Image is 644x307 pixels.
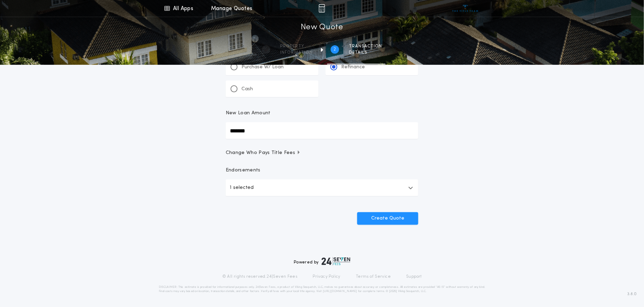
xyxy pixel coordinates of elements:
p: Purchase W/ Loan [241,64,284,71]
img: logo [322,257,350,266]
span: information [280,50,313,55]
span: Change Who Pays Title Fees [226,149,301,156]
input: New Loan Amount [226,122,418,139]
span: Transaction [349,44,382,49]
span: 3.8.0 [628,291,637,297]
a: Support [406,274,422,279]
p: DISCLAIMER: This estimate is provided for informational purposes only. 24|Seven Fees, a product o... [159,285,485,293]
p: Refinance [341,64,365,71]
button: 1 selected [226,179,418,196]
a: Terms of Service [356,274,391,279]
p: New Loan Amount [226,110,271,117]
p: Cash [241,86,253,93]
p: © All rights reserved. 24|Seven Fees [222,274,298,279]
h2: 2 [334,47,336,52]
span: details [349,50,382,55]
div: Powered by [294,257,350,266]
a: [URL][DOMAIN_NAME] [323,290,357,293]
p: 1 selected [230,184,254,192]
img: vs-icon [452,5,479,12]
button: Change Who Pays Title Fees [226,149,418,156]
p: Endorsements [226,167,418,174]
span: Property [280,44,313,49]
a: Privacy Policy [313,274,341,279]
img: img [319,4,325,13]
button: Create Quote [357,212,418,225]
h1: New Quote [301,22,343,33]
